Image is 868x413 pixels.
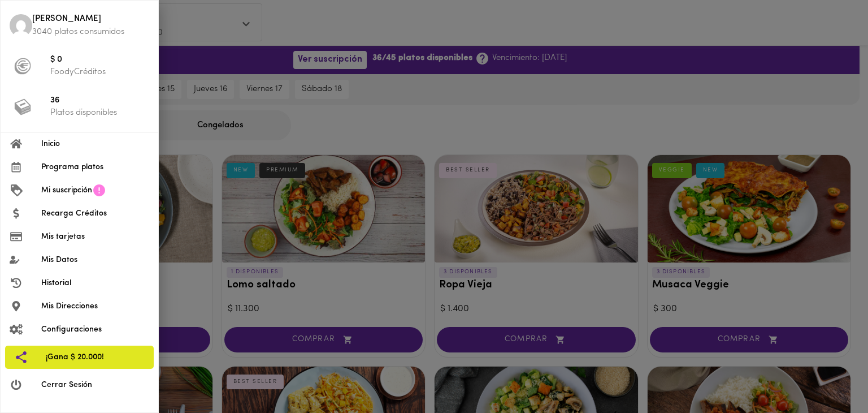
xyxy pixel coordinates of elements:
[14,98,31,115] img: platos_menu.png
[41,231,149,243] span: Mis tarjetas
[41,300,149,312] span: Mis Direcciones
[32,26,149,38] p: 3040 platos consumidos
[50,94,149,107] span: 36
[50,66,149,78] p: FoodyCréditos
[46,351,145,363] span: ¡Gana $ 20.000!
[41,208,149,220] span: Recarga Créditos
[41,277,149,289] span: Historial
[41,324,149,335] span: Configuraciones
[41,138,149,150] span: Inicio
[41,254,149,266] span: Mis Datos
[41,184,92,196] span: Mi suscripción
[50,54,149,67] span: $ 0
[41,161,149,173] span: Programa platos
[41,379,149,391] span: Cerrar Sesión
[50,107,149,119] p: Platos disponibles
[14,58,31,75] img: foody-creditos-black.png
[32,13,149,26] span: [PERSON_NAME]
[802,347,857,402] iframe: Messagebird Livechat Widget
